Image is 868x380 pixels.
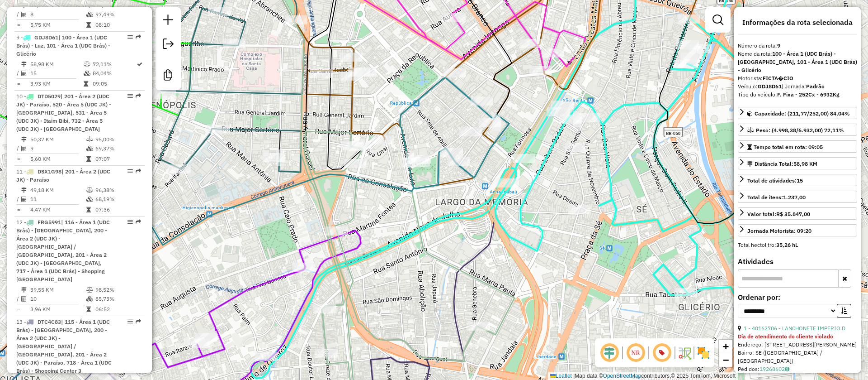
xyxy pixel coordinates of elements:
td: / [16,144,21,153]
span: 10 - [16,93,111,132]
em: Opções [127,319,133,324]
span: Capacidade: (211,77/252,00) 84,04% [755,110,850,117]
td: 9 [30,144,86,153]
td: 3,93 KM [30,79,83,88]
i: Total de Atividades [21,71,27,76]
a: Criar modelo [159,66,177,87]
img: Exibir/Ocultar setores [696,346,711,360]
span: Ocultar deslocamento [599,342,620,364]
td: / [16,195,21,204]
i: Total de Atividades [21,296,27,302]
i: % de utilização da cubagem [86,12,93,17]
span: | 100 - Área 1 (UDC Brás) - Luz, 101 - Área 1 (UDC Brás) - Glicério [16,34,110,57]
td: 39,55 KM [30,285,86,294]
td: 85,73% [95,294,141,303]
label: Ordenar por: [738,292,857,303]
i: Distância Total [21,188,27,193]
span: 11 - [16,168,110,183]
i: Tempo total em rota [86,207,91,212]
td: 4,47 KM [30,205,86,214]
span: 58,98 KM [793,160,817,167]
td: 50,37 KM [30,135,86,144]
td: 8 [30,10,86,19]
a: Jornada Motorista: 09:20 [738,224,857,236]
td: 98,52% [95,285,141,294]
span: 9 - [16,34,110,57]
div: Total de itens: [747,193,806,202]
a: Total de itens:1.237,00 [738,191,857,203]
div: Tipo do veículo: [738,91,857,99]
span: FRG5991 [38,219,61,226]
td: 08:10 [95,20,141,29]
span: | [573,373,575,379]
td: 15 [30,69,83,78]
i: Distância Total [21,287,27,293]
td: = [16,305,21,314]
td: 07:07 [95,154,141,164]
i: Tempo total em rota [86,156,91,162]
div: Map data © contributors,© 2025 TomTom, Microsoft [548,372,738,380]
i: Tempo total em rota [84,81,88,87]
strong: R$ 35.847,00 [776,211,810,217]
em: Rota exportada [136,319,141,324]
span: DSX1G98 [38,168,61,175]
td: 5,60 KM [30,154,86,164]
div: Valor total: [747,210,810,218]
td: 97,49% [95,10,141,19]
a: Zoom out [719,353,732,367]
span: 13 - [16,318,112,374]
td: = [16,20,21,29]
td: = [16,79,21,88]
a: Distância Total:58,98 KM [738,157,857,169]
a: OpenStreetMap [603,373,642,379]
em: Opções [127,168,133,174]
strong: 100 - Área 1 (UDC Brás) - [GEOGRAPHIC_DATA], 101 - Área 1 (UDC Brás) - Glicério [738,50,857,73]
i: % de utilização do peso [84,62,90,67]
h4: Informações da rota selecionada [738,18,857,27]
em: Rota exportada [136,93,141,99]
td: 68,19% [95,195,141,204]
td: 5,75 KM [30,20,86,29]
em: Rota exportada [136,168,141,174]
td: / [16,294,21,303]
td: 58,98 KM [30,60,83,69]
i: % de utilização do peso [86,287,93,293]
span: Exibir número da rota [651,342,673,364]
strong: 15 [797,177,803,184]
a: Valor total:R$ 35.847,00 [738,207,857,220]
strong: 1.237,00 [783,194,806,201]
strong: Padrão [806,83,825,90]
i: % de utilização da cubagem [86,296,93,302]
td: 07:36 [95,205,141,214]
td: 10 [30,294,86,303]
td: 69,37% [95,144,141,153]
i: Total de Atividades [21,12,27,17]
em: Rota exportada [136,34,141,40]
div: Pedidos: [738,365,857,373]
span: + [723,341,729,352]
div: Total hectolitro: [738,241,857,249]
span: Peso: (4.998,38/6.932,00) 72,11% [756,127,844,134]
td: 11 [30,195,86,204]
td: / [16,10,21,19]
i: Rota otimizada [137,62,142,67]
i: % de utilização da cubagem [86,146,93,151]
h4: Atividades [738,257,857,266]
strong: 9 [777,42,780,49]
span: | 115 - Área 1 (UDC Brás) - [GEOGRAPHIC_DATA], 200 - Área 2 (UDC JK) - [GEOGRAPHIC_DATA] / [GEOGR... [16,318,112,374]
i: Distância Total [21,62,27,67]
span: Ocultar NR [625,342,646,364]
a: Total de atividades:15 [738,174,857,186]
td: 84,04% [92,69,136,78]
a: Zoom in [719,340,732,353]
td: = [16,154,21,164]
a: Nova sessão e pesquisa [159,11,177,31]
a: 19268602 [759,366,789,372]
td: 72,11% [92,60,136,69]
strong: F. Fixa - 252Cx - 6932Kg [777,91,840,98]
td: 96,38% [95,186,141,195]
i: Total de Atividades [21,197,27,202]
span: DTC4C83 [38,318,61,325]
span: DTD5029 [38,93,61,100]
td: 09:05 [92,79,136,88]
